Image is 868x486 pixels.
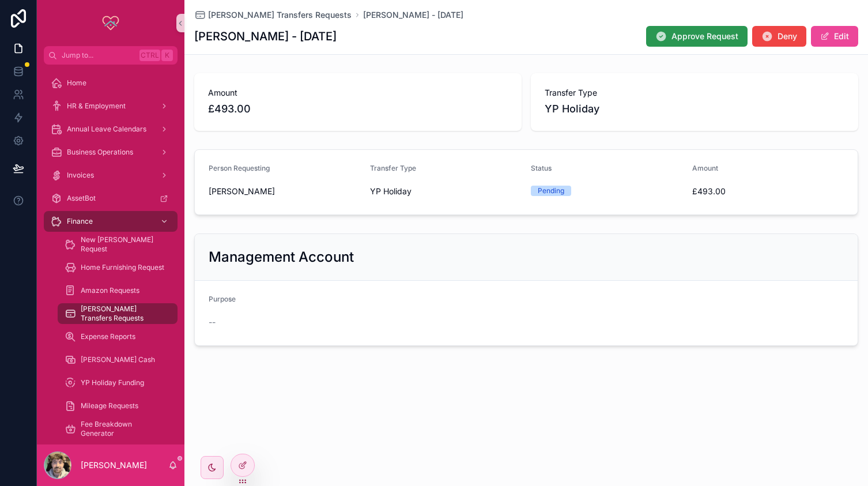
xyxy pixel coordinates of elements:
span: New [PERSON_NAME] Request [81,235,166,254]
span: [PERSON_NAME] Cash [81,355,155,364]
a: [PERSON_NAME] Cash [58,349,178,370]
span: Approve Request [671,31,738,42]
span: K [163,51,172,60]
a: Business Operations [44,142,178,163]
span: [PERSON_NAME] Transfers Requests [81,304,166,323]
a: [PERSON_NAME] Transfers Requests [194,9,352,21]
span: [PERSON_NAME] Transfers Requests [208,9,352,21]
span: YP Holiday [545,101,599,117]
a: YP Holiday Funding [58,372,178,393]
span: Transfer Type [545,87,844,99]
span: £493.00 [208,101,508,117]
span: HR & Employment [67,101,126,111]
span: Amazon Requests [81,286,139,295]
span: Fee Breakdown Generator [81,420,166,438]
a: [PERSON_NAME] Transfers Requests [58,303,178,324]
a: Home [44,73,178,93]
span: Ctrl [139,50,160,61]
button: Jump to...CtrlK [44,46,178,65]
span: Home Furnishing Request [81,263,164,272]
span: Purpose [209,295,236,303]
a: Finance [44,211,178,232]
a: Mileage Requests [58,395,178,416]
span: Invoices [67,171,94,180]
h1: [PERSON_NAME] - [DATE] [194,28,337,44]
span: Business Operations [67,148,133,157]
span: Status [531,164,552,172]
img: App logo [101,14,120,32]
span: Transfer Type [370,164,416,172]
a: Home Furnishing Request [58,257,178,278]
span: AssetBot [67,194,96,203]
span: £493.00 [692,186,844,197]
a: AssetBot [44,188,178,209]
span: -- [209,317,216,328]
span: Amount [692,164,718,172]
p: [PERSON_NAME] [81,459,147,471]
span: Jump to... [62,51,135,60]
span: Amount [208,87,508,99]
button: Approve Request [646,26,748,47]
span: Expense Reports [81,332,135,341]
button: Deny [752,26,806,47]
span: YP Holiday [370,186,412,197]
span: Mileage Requests [81,401,138,410]
span: [PERSON_NAME] [209,186,275,197]
a: Annual Leave Calendars [44,119,178,140]
div: scrollable content [37,65,184,444]
span: Finance [67,217,93,226]
span: Annual Leave Calendars [67,125,146,134]
span: Deny [778,31,797,42]
a: [PERSON_NAME] - [DATE] [363,9,463,21]
a: Invoices [44,165,178,186]
a: New [PERSON_NAME] Request [58,234,178,255]
h2: Management Account [209,248,354,266]
div: Pending [538,186,564,196]
span: YP Holiday Funding [81,378,144,387]
span: Person Requesting [209,164,270,172]
button: Edit [811,26,858,47]
a: Amazon Requests [58,280,178,301]
span: Home [67,78,86,88]
a: HR & Employment [44,96,178,116]
a: Expense Reports [58,326,178,347]
a: Fee Breakdown Generator [58,419,178,439]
